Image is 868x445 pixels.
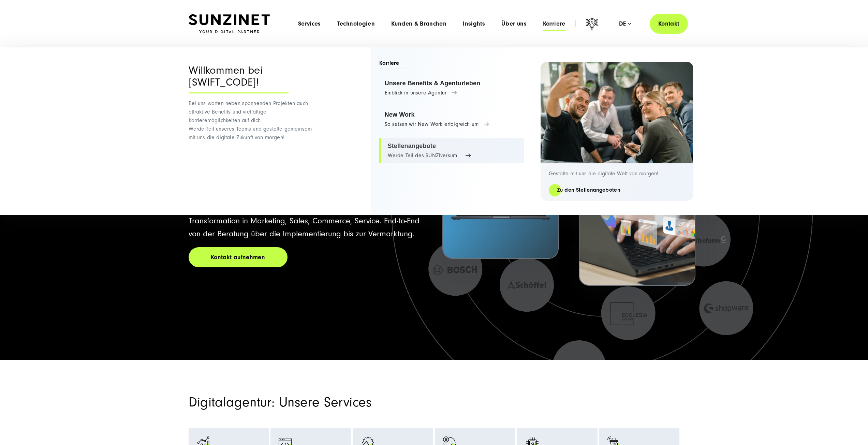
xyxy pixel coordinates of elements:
[391,20,446,27] a: Kunden & Branchen
[543,20,565,27] a: Karriere
[298,20,321,27] a: Services
[619,20,631,27] div: de
[541,62,693,163] img: Digitalagentur und Internetagentur SUNZINET: 2 Frauen 3 Männer, die ein Selfie machen bei
[189,64,289,93] div: Willkommen bei [SWIFT_CODE]!
[189,99,317,142] p: Bei uns warten neben spannenden Projekten auch attraktive Benefits und vielfältige Karrieremöglic...
[189,247,288,267] a: Kontakt aufnehmen
[549,186,628,194] a: Zu den Stellenangeboten
[463,20,485,27] a: Insights
[337,20,375,27] a: Technologien
[189,202,426,240] p: +20 Jahre Erfahrung, 160 Mitarbeitende in 3 Ländern für die Digitale Transformation in Marketing,...
[189,394,513,411] h2: Digitalagentur: Unsere Services
[650,14,688,34] a: Kontakt
[501,20,527,27] a: Über uns
[379,106,524,132] a: New Work So setzen wir New Work erfolgreich um
[379,75,524,101] a: Unsere Benefits & Agenturleben Einblick in unsere Agentur
[379,138,524,164] a: Stellenangebote Werde Teil des SUNZIversum
[549,170,685,177] p: Gestalte mit uns die digitale Welt von morgen!
[189,14,270,33] img: SUNZINET Full Service Digital Agentur
[379,59,408,69] span: Karriere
